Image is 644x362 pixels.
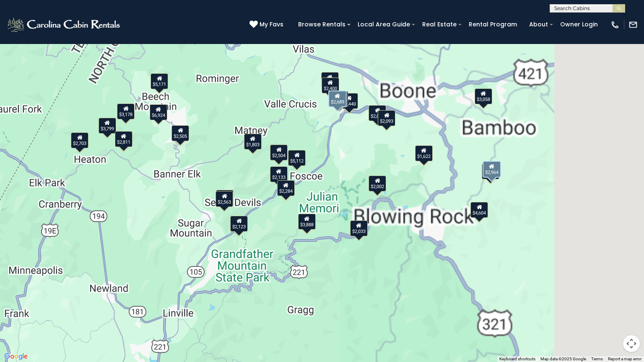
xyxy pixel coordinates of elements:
a: Real Estate [418,18,461,31]
a: Owner Login [556,18,602,31]
img: phone-regular-white.png [610,20,620,29]
a: About [525,18,552,31]
div: $4,604 [470,202,488,218]
div: $3,058 [475,88,492,104]
div: $1,622 [415,145,433,161]
div: $2,964 [483,161,501,178]
img: mail-regular-white.png [628,20,638,29]
a: Browse Rentals [294,18,350,31]
span: My Favs [260,20,283,29]
a: Rental Program [465,18,521,31]
a: My Favs [249,20,286,29]
a: Local Area Guide [353,18,414,31]
img: White-1-2.png [6,16,122,33]
div: $3,052 [482,163,499,179]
